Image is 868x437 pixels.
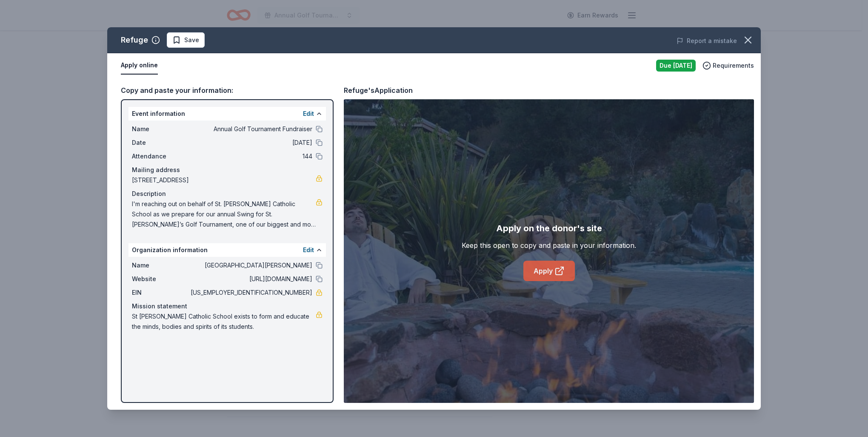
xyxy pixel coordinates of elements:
span: 144 [189,151,312,161]
button: Requirements [702,60,754,71]
span: EIN [132,287,189,298]
div: Apply on the donor's site [496,221,602,235]
button: Apply online [121,57,158,75]
div: Event information [128,107,326,121]
span: Name [132,124,189,134]
span: Save [184,35,199,45]
div: Refuge [121,33,148,47]
button: Report a mistake [677,36,737,46]
button: Edit [303,245,314,255]
button: Edit [303,109,314,119]
span: [STREET_ADDRESS] [132,175,316,185]
div: Due [DATE] [656,60,696,72]
span: St [PERSON_NAME] Catholic School exists to form and educate the minds, bodies and spirits of its ... [132,311,316,332]
span: Annual Golf Tournament Fundraiser [189,124,312,134]
a: Apply [523,261,575,281]
div: Description [132,189,323,199]
span: [DATE] [189,138,312,148]
div: Mailing address [132,165,323,175]
span: Attendance [132,151,189,161]
div: Refuge's Application [344,85,413,96]
span: [GEOGRAPHIC_DATA][PERSON_NAME] [189,260,312,270]
span: Date [132,138,189,148]
span: [US_EMPLOYER_IDENTIFICATION_NUMBER] [189,287,312,298]
div: Organization information [128,243,326,257]
span: Requirements [713,60,754,71]
button: Save [167,32,205,48]
span: Name [132,260,189,270]
span: I'm reaching out on behalf of St. [PERSON_NAME] Catholic School as we prepare for our annual Swin... [132,199,316,230]
span: [URL][DOMAIN_NAME] [189,274,312,284]
div: Keep this open to copy and paste in your information. [462,240,636,250]
div: Mission statement [132,301,323,311]
div: Copy and paste your information: [121,85,334,96]
span: Website [132,274,189,284]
